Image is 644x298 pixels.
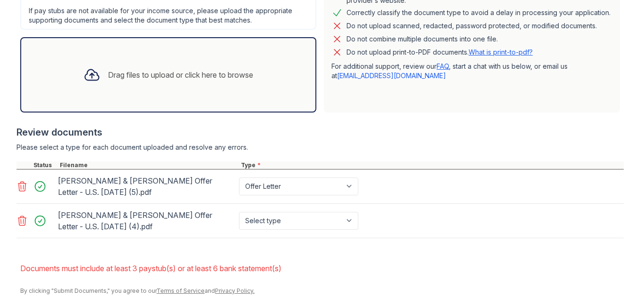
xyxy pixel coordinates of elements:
[337,72,446,80] a: [EMAIL_ADDRESS][DOMAIN_NAME]
[20,287,624,295] div: By clicking "Submit Documents," you agree to our and
[58,161,239,169] div: Filename
[20,259,624,278] li: Documents must include at least 3 paystub(s) or at least 6 bank statement(s)
[17,143,624,152] div: Please select a type for each document uploaded and resolve any errors.
[58,173,235,200] div: [PERSON_NAME] & [PERSON_NAME] Offer Letter - U.S. [DATE] (5).pdf
[32,161,58,169] div: Status
[347,48,533,57] p: Do not upload print-to-PDF documents.
[437,62,449,70] a: FAQ
[215,287,255,294] a: Privacy Policy.
[17,126,624,139] div: Review documents
[108,69,253,81] div: Drag files to upload or click here to browse
[469,48,533,56] a: What is print-to-pdf?
[331,62,612,81] p: For additional support, review our , start a chat with us below, or email us at
[347,33,498,45] div: Do not combine multiple documents into one file.
[157,287,205,294] a: Terms of Service
[239,161,624,169] div: Type
[347,7,611,18] div: Correctly classify the document type to avoid a delay in processing your application.
[347,20,597,32] div: Do not upload scanned, redacted, password protected, or modified documents.
[58,208,235,234] div: [PERSON_NAME] & [PERSON_NAME] Offer Letter - U.S. [DATE] (4).pdf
